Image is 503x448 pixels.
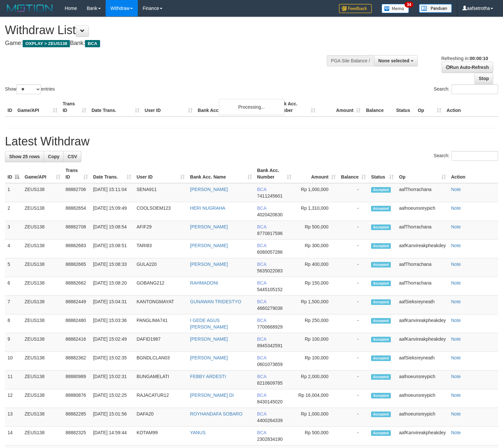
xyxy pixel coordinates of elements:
[5,389,22,408] td: 12
[257,212,283,217] span: Copy 4020420630 to clipboard
[63,296,91,314] td: 88882449
[396,202,448,221] td: aafnoeunsreypich
[22,258,63,277] td: ZEUS138
[142,98,195,117] th: User ID
[434,84,498,94] label: Search:
[219,99,284,115] div: Processing...
[134,221,187,240] td: AFIF29
[257,280,266,286] span: BCA
[190,430,205,435] a: YANUS
[257,374,266,379] span: BCA
[190,355,228,360] a: [PERSON_NAME]
[257,393,266,398] span: BCA
[294,221,338,240] td: Rp 500,000
[5,371,22,389] td: 11
[22,164,63,183] th: Game/API: activate to sort column ascending
[294,202,338,221] td: Rp 1,310,000
[294,371,338,389] td: Rp 2,000,000
[257,243,266,248] span: BCA
[190,205,225,211] a: HERI NUGRAHA
[442,62,493,73] a: Run Auto-Refresh
[338,389,368,408] td: -
[5,84,55,94] label: Show entries
[396,333,448,352] td: aafKanvireakpheakdey
[134,240,187,258] td: TARI83
[134,183,187,202] td: SENA911
[190,374,226,379] a: FEBBY ARDESTI
[451,299,461,304] a: Note
[91,164,134,183] th: Date Trans.: activate to sort column ascending
[134,333,187,352] td: DAFID1987
[63,333,91,352] td: 88882416
[327,55,374,66] div: PGA Site Balance /
[451,224,461,229] a: Note
[5,408,22,427] td: 13
[134,352,187,371] td: BGNDLCLAN03
[190,318,228,330] a: I GEDE AGUS [PERSON_NAME]
[134,258,187,277] td: GULA220
[63,258,91,277] td: 88882665
[396,389,448,408] td: aafnoeunsreypich
[378,58,409,63] span: None selected
[91,221,134,240] td: [DATE] 15:08:54
[190,299,241,304] a: GUNAWAN TRIDESTYO
[190,224,228,229] a: [PERSON_NAME]
[338,427,368,445] td: -
[257,249,283,255] span: Copy 6080057286 to clipboard
[415,98,444,117] th: Op
[371,318,391,324] span: Accepted
[338,371,368,389] td: -
[371,374,391,380] span: Accepted
[339,4,372,13] img: Feedback.jpg
[22,371,63,389] td: ZEUS138
[15,98,60,117] th: Game/API
[5,183,22,202] td: 1
[338,240,368,258] td: -
[63,277,91,296] td: 88882662
[318,98,363,117] th: Amount
[257,324,283,330] span: Copy 7700668929 to clipboard
[451,187,461,192] a: Note
[371,299,391,305] span: Accepted
[257,343,283,348] span: Copy 8945342591 to clipboard
[22,221,63,240] td: ZEUS138
[257,437,283,442] span: Copy 2302834190 to clipboard
[257,336,266,342] span: BCA
[371,187,391,193] span: Accepted
[451,374,461,379] a: Note
[134,427,187,445] td: KOTAM99
[371,393,391,398] span: Accepted
[294,352,338,371] td: Rp 100,000
[338,164,368,183] th: Balance: activate to sort column ascending
[91,183,134,202] td: [DATE] 15:11:04
[338,352,368,371] td: -
[257,262,266,267] span: BCA
[338,202,368,221] td: -
[396,296,448,314] td: aafSieksreyneath
[22,333,63,352] td: ZEUS138
[273,98,318,117] th: Bank Acc. Number
[470,56,488,61] strong: 00:00:10
[22,389,63,408] td: ZEUS138
[371,224,391,230] span: Accepted
[85,40,100,47] span: BCA
[257,231,283,236] span: Copy 8770817596 to clipboard
[5,151,44,162] a: Show 25 rows
[134,371,187,389] td: BUNGAMELATI
[294,314,338,333] td: Rp 250,000
[257,205,266,211] span: BCA
[44,151,64,162] a: Copy
[134,296,187,314] td: KANTONGMAYAT
[257,318,266,323] span: BCA
[16,84,41,94] select: Showentries
[257,268,283,273] span: Copy 5635022083 to clipboard
[393,98,415,117] th: Status
[371,206,391,211] span: Accepted
[22,296,63,314] td: ZEUS138
[91,314,134,333] td: [DATE] 15:03:36
[5,296,22,314] td: 7
[396,352,448,371] td: aafSieksreyneath
[338,221,368,240] td: -
[294,183,338,202] td: Rp 1,000,000
[441,56,488,61] span: Refreshing in:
